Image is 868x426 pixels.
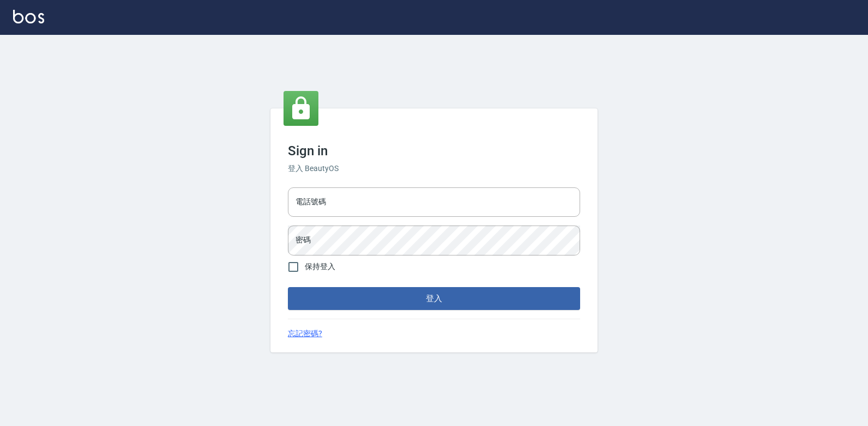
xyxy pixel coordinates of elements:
[288,328,322,339] a: 忘記密碼?
[13,10,44,23] img: Logo
[305,261,335,272] span: 保持登入
[288,143,580,159] h3: Sign in
[288,287,580,310] button: 登入
[288,163,580,174] h6: 登入 BeautyOS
